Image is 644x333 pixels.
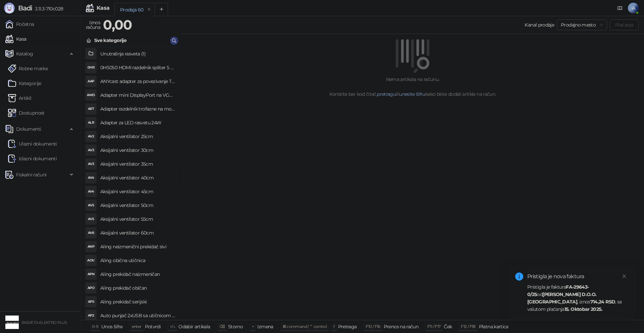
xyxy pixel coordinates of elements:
div: AV5 [86,214,96,224]
h4: Aksijalni ventilator 55cm [100,214,175,224]
div: Nema artikala na računu. Koristite bar kod čitač, ili kako biste dodali artikle na račun. [189,76,636,98]
div: Kanal prodaje [525,21,554,29]
button: Plaćanje [610,19,639,30]
img: Ulazni dokumenti [8,140,16,148]
div: Pretraga [338,322,357,331]
div: Unos šifre [101,322,123,331]
strong: 15. Oktobar 2025. [565,306,602,312]
div: AAP [86,76,96,87]
a: Izlazni dokumenti [8,152,57,165]
img: 64x64-companyLogo-4c9eac63-00ad-485c-9b48-57f283827d2d.png [5,316,19,329]
div: AV3 [86,159,96,169]
img: Logo [4,3,15,13]
div: Storno [228,322,243,331]
h4: Aling prekidač serijski [100,296,175,307]
span: enter [132,324,142,329]
div: Iznos računa [85,18,102,32]
span: ⌫ [219,324,225,329]
h4: Aksijalni ventilator 25cm [100,131,175,142]
div: Odabir artikala [178,322,210,331]
span: Fiskalni računi [16,168,46,181]
a: Početna [5,17,34,31]
button: remove [145,7,154,12]
div: ART [86,103,96,114]
h4: Aling obična utičnica [100,255,175,266]
a: pretragu [377,91,396,97]
div: AV2 [86,131,96,142]
h4: Aksijalni ventilator 60cm [100,227,175,238]
span: ↑/↓ [170,324,175,329]
a: Dostupnost [8,106,45,120]
div: Ček [444,322,452,331]
a: Close [621,273,628,280]
h4: 0HS050 HDMI razdelnik spliter 5 ulaza na 1 izlaz sa daljinskim 4K [100,62,175,73]
div: AV6 [86,227,96,238]
a: Dokumentacija [614,3,625,13]
strong: [PERSON_NAME] D.O.O. [GEOGRAPHIC_DATA] [527,291,596,305]
div: Prenos na račun [384,322,418,331]
div: Pristigla je nova faktura [527,273,628,281]
h4: Aksijalni ventilator 40cm [100,172,175,183]
strong: 714,24 RSD [590,299,615,305]
h4: Adapter za LED rasvetu 24W [100,117,175,128]
span: F11 / F17 [427,324,440,329]
span: Badi [18,4,32,12]
small: RASVETA-ELEKTRO PLUS [21,320,67,325]
img: Artikli [8,94,16,102]
span: close [622,274,627,279]
h4: Auto punjač 2xUSB sa utičnicom 12V GOLF GF-C14 [100,310,175,321]
h4: ANYcast adapter za povezivanje TV i mobilnog telefona [100,76,175,87]
strong: 0,00 [103,16,132,33]
span: 0-9 [92,324,98,329]
span: + [252,324,254,329]
h4: Aling prekidač naizmeničan [100,269,175,280]
div: 0HR [86,62,96,73]
span: F10 / F16 [366,324,380,329]
a: unesite šifru [399,91,425,97]
div: Potvrdi [145,322,161,331]
div: Kasa [97,5,109,11]
div: AV3 [86,145,96,156]
button: Add tab [155,3,168,16]
div: AV4 [86,172,96,183]
span: ⌘ command / ⌃ control [282,324,327,329]
span: Katalog [16,47,33,60]
h4: Aling prekidač običan [100,283,175,293]
span: Prodajno mesto [561,20,603,30]
div: Platna kartica [479,322,508,331]
div: AOU [86,255,96,266]
span: Dokumenti [16,122,41,136]
div: APN [86,269,96,280]
div: APO [86,283,96,293]
span: f [333,324,334,329]
div: ANP [86,241,96,252]
div: AV4 [86,186,96,197]
div: Prodaja 60 [120,6,144,13]
div: APS [86,296,96,307]
span: info-circle [515,273,523,281]
h4: Aksijalni ventilator 30cm [100,145,175,156]
div: AP2 [86,310,96,321]
div: AV5 [86,200,96,211]
h4: Adapter razdelnik trofazne na monofazne utičnice [100,103,175,114]
div: Pristigla je faktura od , iznos , sa valutom plaćanja [527,283,628,313]
h4: Aksijalni ventilator 45cm [100,186,175,197]
h4: Aling neizmenični prekidač sivi [100,241,175,252]
a: Kategorije [8,77,41,90]
div: Izmena [257,322,273,331]
h4: Aksijalni ventilator 35cm [100,159,175,169]
span: 3.11.3-710c028 [32,6,63,12]
h4: Adapter mini DisplayPort na VGA UVA-13 [100,90,175,100]
div: AMD [86,90,96,100]
div: Sve kategorije [94,37,126,44]
a: ArtikliArtikli [8,91,32,105]
span: IA [628,3,639,13]
h4: Aksijalni ventilator 50cm [100,200,175,211]
span: F12 / F18 [461,324,475,329]
a: Ulazni dokumentiUlazni dokumenti [8,137,57,151]
a: Robne marke [8,62,48,75]
a: Kasa [5,32,26,46]
div: grid [81,47,181,320]
h4: Unutrašnja rasveta (1) [100,48,175,59]
div: ALR [86,117,96,128]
